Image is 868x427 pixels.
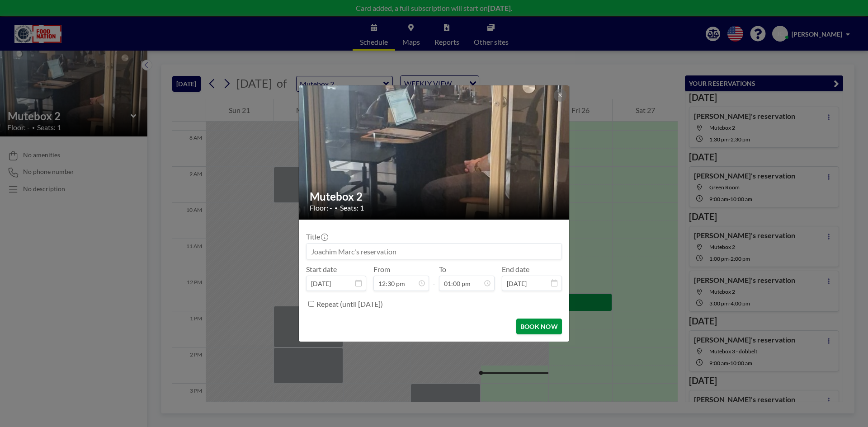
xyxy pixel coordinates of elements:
[373,265,390,274] label: From
[306,265,337,274] label: Start date
[310,203,332,212] span: Floor: -
[335,205,338,211] span: •
[310,190,559,203] h2: Mutebox 2
[433,268,435,288] span: -
[502,265,529,274] label: End date
[307,244,561,259] input: Joachim Marc's reservation
[306,232,327,241] label: Title
[340,203,364,212] span: Seats: 1
[439,265,446,274] label: To
[316,300,383,309] label: Repeat (until [DATE])
[516,319,562,334] button: BOOK NOW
